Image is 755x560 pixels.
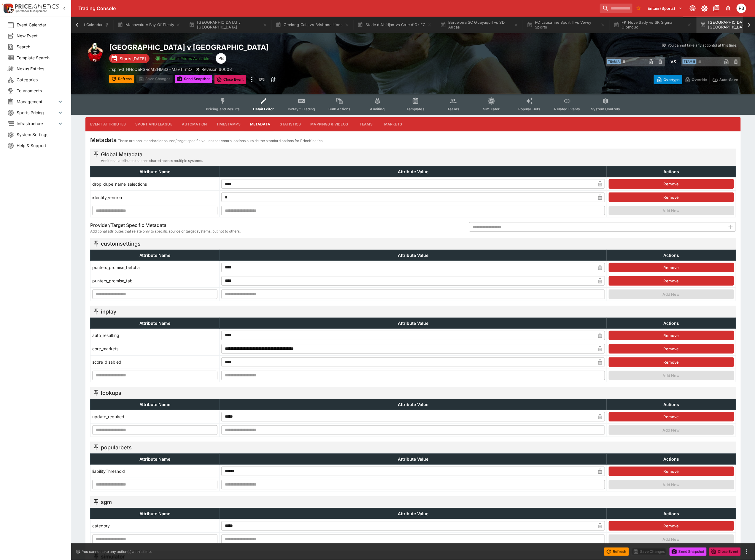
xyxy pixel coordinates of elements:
th: Actions [607,399,736,410]
h5: customsettings [101,240,141,247]
span: Help & Support [17,142,64,149]
h4: Metadata [90,136,117,144]
button: Markets [379,117,407,131]
td: update_required [90,410,220,423]
th: Attribute Value [220,508,607,519]
span: Templates [406,107,425,111]
button: Notifications [723,3,734,14]
button: Remove [609,331,734,340]
span: Additional attributes that are shared across multiple systems. [101,158,203,164]
button: Remove [609,192,734,202]
button: Statistics [275,117,306,131]
th: Attribute Name [90,166,220,177]
span: Auditing [370,107,385,111]
button: FK Nove Sady vs SK Sigma Olomouc [610,17,695,33]
button: Manawatu v Bay Of Plenty [114,17,184,33]
button: Stade d'Abidjan vs Cote d'Or FC [354,17,435,33]
h5: lookups [101,389,121,396]
td: punters_promise_betcha [90,261,220,274]
button: Timestamps [212,117,245,131]
td: score_disabled [90,355,220,369]
span: Simulator [483,107,500,111]
td: category [90,519,220,532]
p: These are non-standard or source/target specific values that control options outside the standard... [118,138,323,144]
button: Auto-Save [710,75,741,84]
button: Event Attributes [85,117,131,131]
button: [GEOGRAPHIC_DATA] v [GEOGRAPHIC_DATA] [185,17,271,33]
span: Infrastructure [17,120,57,127]
button: Automation [177,117,212,131]
button: Toggle light/dark mode [699,3,710,14]
p: Starts [DATE] [120,55,146,62]
span: Detail Editor [253,107,274,111]
span: Nexus Entities [17,66,64,72]
td: liabilityThreshold [90,464,220,478]
button: Refresh [109,75,134,83]
span: Bulk Actions [328,107,350,111]
button: Barcelona SC Guayaquil vs SD Aucas [437,17,522,33]
span: Related Events [554,107,580,111]
button: Remove [609,179,734,189]
button: FC Lausanne Sport II vs Vevey Sports [523,17,609,33]
th: Attribute Name [90,508,220,519]
h6: Provider/Target Specific Metadata [90,222,241,228]
span: System Controls [591,107,620,111]
div: Peter Bishop [737,4,746,13]
button: Documentation [711,3,722,14]
button: Mappings & Videos [306,117,353,131]
p: Override [692,77,707,83]
span: Teams [447,107,459,111]
button: Remove [609,521,734,531]
th: Actions [607,454,736,464]
th: Attribute Name [90,318,220,329]
span: Popular Bets [518,107,541,111]
td: identity_version [90,191,220,204]
th: Attribute Value [220,250,607,261]
span: Template Search [17,55,64,61]
button: Metadata [245,117,275,131]
span: Team B [683,59,697,64]
button: Remove [609,263,734,272]
th: Attribute Value [220,454,607,464]
th: Actions [607,250,736,261]
h2: Copy To Clipboard [109,43,425,52]
button: Remove [609,276,734,286]
span: Search [17,44,64,50]
button: Override [682,75,710,84]
button: Event Calendar [71,17,113,33]
button: Remove [609,357,734,367]
button: Peter Bishop [735,2,748,15]
div: Peter Bishop [216,53,226,64]
p: Revision 60008 [201,66,232,72]
button: Send Snapshot [175,75,212,83]
button: Select Tenant [644,4,686,13]
button: Geelong Cats vs Brisbane Lions [272,17,353,33]
h6: - VS - [667,58,679,65]
th: Actions [607,166,736,177]
button: Remove [609,467,734,476]
span: New Event [17,33,64,39]
th: Attribute Name [90,454,220,464]
div: Start From [654,75,741,84]
span: Additional attributes that relate only to specific source or target systems, but not to others. [90,228,241,234]
button: Refresh [604,548,629,556]
span: System Settings [17,131,64,138]
th: Attribute Value [220,318,607,329]
td: drop_dupe_name_selections [90,177,220,191]
img: PriceKinetics [15,4,59,9]
h5: sgm [101,499,112,505]
img: rugby_union.png [85,43,104,62]
button: Close Event [214,75,246,84]
th: Attribute Name [90,250,220,261]
button: Simulator Prices Available [152,53,213,63]
td: punters_promise_tab [90,274,220,287]
h5: inplay [101,308,116,315]
td: auto_resulting [90,329,220,342]
p: You cannot take any action(s) at this time. [82,549,152,554]
button: Close Event [709,548,741,556]
span: InPlay™ Trading [288,107,315,111]
button: Remove [609,344,734,354]
img: Sportsbook Management [15,10,47,12]
h5: Global Metadata [101,151,203,158]
button: Send Snapshot [670,548,707,556]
